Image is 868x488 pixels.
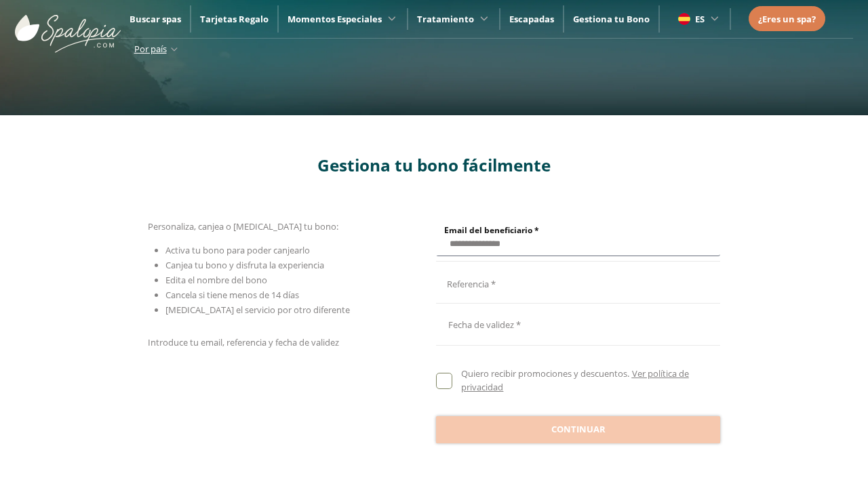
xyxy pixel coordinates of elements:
[758,13,816,25] span: ¿Eres un spa?
[165,304,350,316] span: [MEDICAL_DATA] el servicio por otro diferente
[165,259,324,271] span: Canjea tu bono y disfruta la experiencia
[461,367,688,393] a: Ver política de privacidad
[148,220,338,232] span: Personaliza, canjea o [MEDICAL_DATA] tu bono:
[165,244,310,256] span: Activa tu bono para poder canjearlo
[134,43,167,55] span: Por país
[165,274,267,286] span: Edita el nombre del bono
[317,154,551,176] span: Gestiona tu bono fácilmente
[551,423,606,436] span: Continuar
[15,1,121,53] img: ImgLogoSpalopia.BvClDcEz.svg
[148,336,339,348] span: Introduce tu email, referencia y fecha de validez
[436,416,720,443] button: Continuar
[509,13,554,25] a: Escapadas
[130,13,181,25] a: Buscar spas
[200,13,269,25] a: Tarjetas Regalo
[461,367,629,380] span: Quiero recibir promociones y descuentos.
[573,13,650,25] a: Gestiona tu Bono
[165,289,299,301] span: Cancela si tiene menos de 14 días
[758,12,816,26] a: ¿Eres un spa?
